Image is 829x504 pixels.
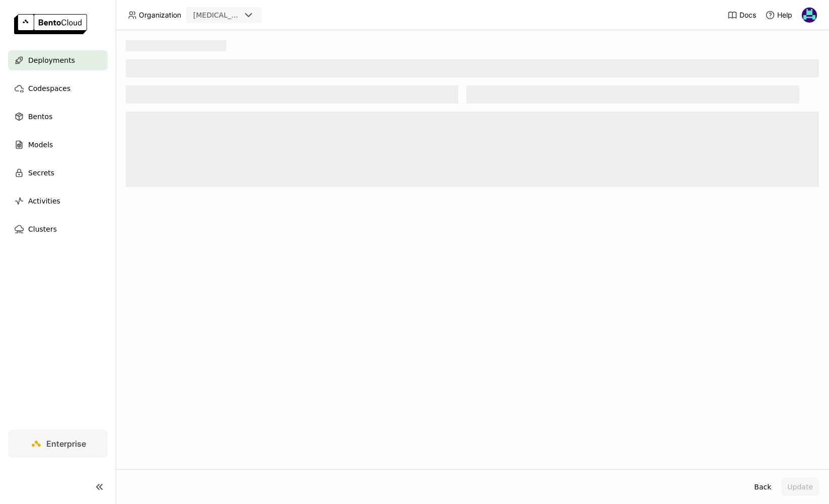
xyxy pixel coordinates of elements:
[193,10,240,20] div: [MEDICAL_DATA]
[28,167,54,179] span: Secrets
[8,78,108,98] a: Codespaces
[8,50,108,70] a: Deployments
[8,107,108,127] a: Bentos
[28,223,57,235] span: Clusters
[739,11,756,20] span: Docs
[781,478,819,496] button: Update
[802,8,817,23] img: David Zhu
[8,163,108,183] a: Secrets
[28,54,75,66] span: Deployments
[765,10,792,20] div: Help
[8,191,108,211] a: Activities
[28,82,70,94] span: Codespaces
[8,430,108,458] a: Enterprise
[241,11,242,21] input: Selected revia.
[28,139,53,151] span: Models
[28,111,52,123] span: Bentos
[8,135,108,155] a: Models
[28,195,60,207] span: Activities
[14,14,87,34] img: logo
[777,11,792,20] span: Help
[46,439,86,449] span: Enterprise
[748,478,777,496] button: Back
[139,11,181,20] span: Organization
[8,219,108,239] a: Clusters
[727,10,756,20] a: Docs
